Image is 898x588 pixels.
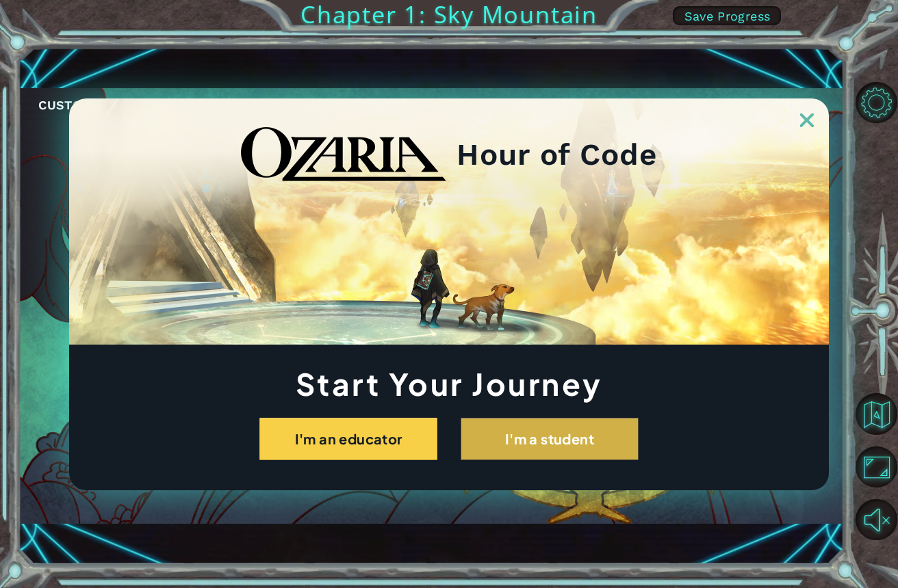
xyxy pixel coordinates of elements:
button: I'm a student [461,418,639,460]
button: I'm an educator [259,418,437,460]
img: ExitButton_Dusk.png [800,113,814,127]
h2: Hour of Code [457,142,657,168]
h1: Start Your Journey [69,370,829,397]
img: blackOzariaWordmark.png [241,127,446,182]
